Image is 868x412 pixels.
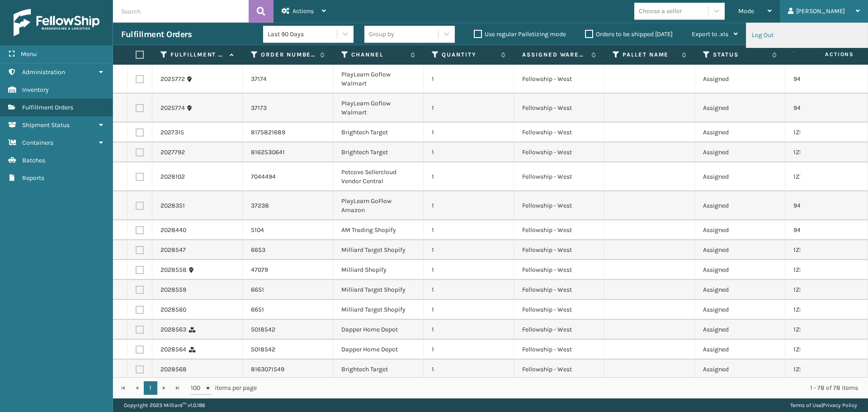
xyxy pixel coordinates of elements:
a: 9400150105794016065515 [793,202,867,209]
td: 1 [424,94,514,123]
a: 1ZH0R7060324076233 [793,246,857,254]
td: 37174 [243,65,333,94]
a: 1ZH0R7060333918404 [793,286,857,294]
td: Fellowship - West [514,220,604,240]
td: Fellowship - West [514,360,604,379]
a: 1ZH0R7060320072413 [793,266,856,274]
span: Administration [22,68,65,76]
span: Shipment Status [22,121,70,129]
td: Milliard Target Shopify [333,300,424,320]
td: Assigned [695,220,785,240]
span: 100 [191,384,204,393]
td: Fellowship - West [514,240,604,260]
td: 1 [424,320,514,340]
a: 2028563 [160,325,186,334]
td: Fellowship - West [514,320,604,340]
a: 2028564 [160,345,186,354]
a: 1ZHR98350326216014 [793,326,856,333]
a: 1ZH0R7060324014997 [793,306,856,313]
td: 1 [424,280,514,300]
a: Privacy Policy [823,402,857,408]
span: Containers [22,139,53,147]
span: Menu [21,50,37,58]
td: Fellowship - West [514,162,604,191]
td: Fellowship - West [514,340,604,360]
td: 1 [424,123,514,142]
span: Batches [22,156,45,164]
td: 5018542 [243,320,333,340]
a: Terms of Use [790,402,821,408]
label: Orders to be shipped [DATE] [585,30,673,38]
span: Export to .xls [692,30,728,38]
td: Brightech Target [333,142,424,162]
td: 1 [424,260,514,280]
td: 6651 [243,300,333,320]
label: Pallet Name [623,51,677,59]
td: Assigned [695,123,785,142]
td: PlayLearn Goflow Walmart [333,65,424,94]
a: 2028351 [160,201,185,210]
a: 1ZHF69090330563202 [793,148,857,156]
td: 1 [424,191,514,220]
td: Assigned [695,360,785,379]
li: Log Out [746,23,868,47]
td: 1 [424,340,514,360]
td: 7044494 [243,162,333,191]
div: Choose a seller [639,6,682,16]
a: 2028547 [160,246,186,255]
td: Fellowship - West [514,300,604,320]
td: AM Trading Shopify [333,220,424,240]
td: 1 [424,300,514,320]
a: 2028558 [160,265,187,275]
a: 2025772 [160,75,185,84]
td: Assigned [695,320,785,340]
td: Fellowship - West [514,123,604,142]
td: 37238 [243,191,333,220]
a: 1 [144,381,157,395]
td: Fellowship - West [514,260,604,280]
p: Copyright 2023 Milliard™ v 1.0.186 [124,398,205,412]
td: 8175821689 [243,123,333,142]
span: Mode [738,7,754,15]
td: 37173 [243,94,333,123]
td: 1 [424,65,514,94]
div: 1 - 78 of 78 items [269,384,858,393]
a: 2028559 [160,285,186,294]
div: | [790,398,857,412]
td: 1 [424,220,514,240]
label: Quantity [442,51,496,59]
td: Assigned [695,300,785,320]
td: Assigned [695,260,785,280]
td: Assigned [695,162,785,191]
a: 2028560 [160,305,186,314]
td: 47079 [243,260,333,280]
td: 1 [424,142,514,162]
td: PlayLearn Goflow Walmart [333,94,424,123]
div: Group by [369,29,394,39]
a: 2028568 [160,365,187,374]
td: 6651 [243,280,333,300]
a: 2028102 [160,172,185,181]
td: Petcove Sellercloud Vendor Central [333,162,424,191]
td: 1 [424,162,514,191]
td: 5104 [243,220,333,240]
span: items per page [191,381,257,395]
td: Milliard Target Shopify [333,280,424,300]
a: 2027792 [160,148,185,157]
label: Assigned Warehouse [522,51,587,59]
td: Dapper Home Depot [333,340,424,360]
td: Assigned [695,94,785,123]
td: 8163071549 [243,360,333,379]
img: logo [14,9,99,36]
td: Milliard Target Shopify [333,240,424,260]
label: Channel [351,51,406,59]
label: Use regular Palletizing mode [474,30,566,38]
td: Fellowship - West [514,191,604,220]
label: Fulfillment Order Id [170,51,225,59]
td: Fellowship - West [514,94,604,123]
span: Actions [797,47,859,62]
span: Actions [292,7,314,15]
a: 2028440 [160,226,186,235]
td: Assigned [695,191,785,220]
td: Assigned [695,65,785,94]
